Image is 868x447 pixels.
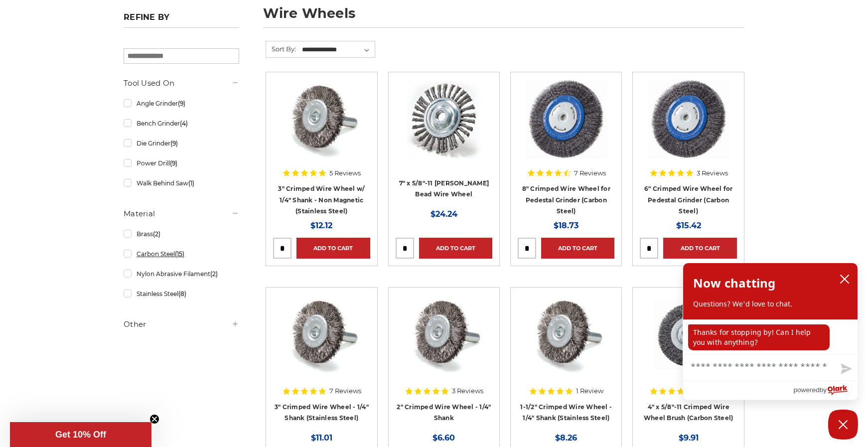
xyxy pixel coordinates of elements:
h2: Now chatting [693,273,775,293]
img: Crimped Wire Wheel with Shank [404,295,484,374]
span: powered [793,384,819,396]
a: Nylon Abrasive Filament [124,265,239,283]
a: Stainless Steel [124,285,239,302]
button: Close Chatbox [828,410,858,440]
a: Angle Grinder [124,95,239,112]
a: Crimped Wire Wheel with Shank [273,295,370,391]
a: Walk Behind Saw [124,174,239,192]
span: Get 10% Off [55,430,106,440]
span: (9) [170,140,178,147]
a: Powered by Olark [793,381,858,400]
img: 4" x 5/8"-11 Crimped Wire Wheel Brush (Carbon Steel) [646,295,731,374]
a: 1-1/2" Crimped Wire Wheel - 1/4" Shank (Stainless Steel) [520,403,612,422]
div: Get 10% OffClose teaser [10,422,151,447]
a: Add to Cart [541,238,614,259]
span: (1) [188,179,194,187]
h5: Tool Used On [124,77,239,89]
a: Die Grinder [124,135,239,152]
div: chat [683,319,858,354]
div: olark chatbox [683,263,858,400]
a: 2" Crimped Wire Wheel - 1/4" Shank [397,403,491,422]
img: 6" Crimped Wire Wheel for Pedestal Grinder [647,79,730,159]
a: 4" x 5/8"-11 Crimped Wire Wheel Brush (Carbon Steel) [644,403,733,422]
img: 8" Crimped Wire Wheel for Pedestal Grinder [524,79,608,159]
span: (2) [210,270,218,278]
p: Thanks for stopping by! Can I help you with anything? [688,324,830,350]
a: 8" Crimped Wire Wheel for Pedestal Grinder (Carbon Steel) [522,185,610,215]
a: 7" x 5/8"-11 [PERSON_NAME] Bead Wire Wheel [399,179,489,198]
button: Send message [833,358,858,381]
a: Add to Cart [296,238,370,259]
h1: wire wheels [263,6,744,28]
span: 3 Reviews [697,170,728,176]
img: Crimped Wire Wheel with Shank [282,295,361,374]
button: close chatbox [837,272,853,287]
button: Close teaser [149,414,159,424]
label: Sort By: [266,41,296,56]
span: (8) [178,290,186,298]
span: 7 Reviews [329,388,361,394]
span: 3 Reviews [452,388,483,394]
a: Brass [124,225,239,243]
img: 7" x 5/8"-11 Stringer Bead Wire Wheel [404,79,484,159]
a: Carbon Steel [124,245,239,263]
a: 3" Crimped Wire Wheel - 1/4" Shank (Stainless Steel) [275,403,369,422]
span: $9.91 [679,433,699,443]
span: 1 Review [576,388,603,394]
span: (9) [178,100,185,107]
span: 5 Reviews [329,170,361,176]
span: $24.24 [431,209,457,219]
span: (9) [170,159,177,167]
span: 7 Reviews [574,170,606,176]
a: Bench Grinder [124,115,239,132]
span: (2) [153,230,160,238]
a: 4" x 5/8"-11 Crimped Wire Wheel Brush (Carbon Steel) [640,295,736,391]
img: Crimped Wire Wheel with Shank [526,295,606,374]
h5: Material [124,208,239,220]
a: Crimped Wire Wheel with Shank [396,295,492,391]
span: $18.73 [554,221,579,230]
img: Crimped Wire Wheel with Shank Non Magnetic [282,79,361,159]
span: $12.12 [310,221,332,230]
a: 6" Crimped Wire Wheel for Pedestal Grinder (Carbon Steel) [644,185,732,215]
a: Add to Cart [419,238,492,259]
a: 6" Crimped Wire Wheel for Pedestal Grinder [640,79,736,176]
h5: Other [124,318,239,330]
a: Crimped Wire Wheel with Shank [518,295,614,391]
span: (15) [175,250,184,258]
span: $6.60 [433,433,455,443]
span: $15.42 [676,221,701,230]
p: Questions? We'd love to chat. [693,299,848,309]
a: 3" Crimped Wire Wheel w/ 1/4" Shank - Non Magnetic (Stainless Steel) [278,185,365,215]
a: Crimped Wire Wheel with Shank Non Magnetic [273,79,370,176]
a: Add to Cart [663,238,736,259]
span: $11.01 [311,433,332,443]
span: by [820,384,827,396]
h5: Refine by [124,12,239,28]
a: 7" x 5/8"-11 Stringer Bead Wire Wheel [396,79,492,176]
a: 8" Crimped Wire Wheel for Pedestal Grinder [518,79,614,176]
select: Sort By: [300,42,375,57]
span: (4) [180,120,188,127]
a: Power Drill [124,154,239,172]
span: $8.26 [555,433,577,443]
